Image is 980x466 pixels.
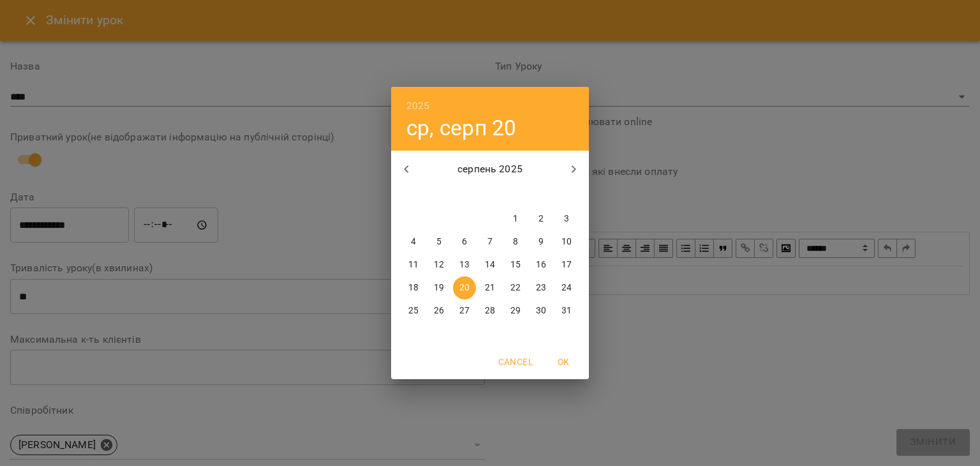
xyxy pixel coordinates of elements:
[459,259,470,271] p: 13
[408,304,419,317] p: 25
[555,253,578,276] button: 17
[536,304,546,317] p: 30
[555,207,578,230] button: 3
[538,213,544,225] p: 2
[504,188,527,201] span: пт
[402,299,425,322] button: 25
[504,253,527,276] button: 15
[479,299,501,322] button: 28
[548,354,579,370] span: OK
[422,162,559,177] p: серпень 2025
[434,259,444,271] p: 12
[462,236,467,248] p: 6
[406,115,517,141] button: ср, серп 20
[536,259,546,271] p: 16
[485,304,495,317] p: 28
[485,282,495,294] p: 21
[427,253,450,276] button: 12
[555,299,578,322] button: 31
[504,207,527,230] button: 1
[453,299,476,322] button: 27
[561,282,572,294] p: 24
[479,230,501,253] button: 7
[536,282,546,294] p: 23
[513,236,518,248] p: 8
[493,350,538,373] button: Cancel
[479,276,501,299] button: 21
[427,276,450,299] button: 19
[498,354,533,370] span: Cancel
[485,259,495,271] p: 14
[561,236,572,248] p: 10
[530,253,553,276] button: 16
[434,282,444,294] p: 19
[453,188,476,201] span: ср
[504,299,527,322] button: 29
[555,276,578,299] button: 24
[459,304,470,317] p: 27
[543,350,584,373] button: OK
[406,97,430,115] button: 2025
[504,276,527,299] button: 22
[402,276,425,299] button: 18
[436,236,442,248] p: 5
[427,188,450,201] span: вт
[408,259,419,271] p: 11
[513,213,518,225] p: 1
[402,253,425,276] button: 11
[427,299,450,322] button: 26
[408,282,419,294] p: 18
[411,236,416,248] p: 4
[459,282,470,294] p: 20
[510,304,521,317] p: 29
[510,282,521,294] p: 22
[530,230,553,253] button: 9
[510,259,521,271] p: 15
[453,230,476,253] button: 6
[530,207,553,230] button: 2
[538,236,544,248] p: 9
[402,188,425,201] span: пн
[561,304,572,317] p: 31
[453,276,476,299] button: 20
[434,304,444,317] p: 26
[479,253,501,276] button: 14
[487,236,493,248] p: 7
[564,213,569,225] p: 3
[561,259,572,271] p: 17
[555,230,578,253] button: 10
[530,276,553,299] button: 23
[402,230,425,253] button: 4
[427,230,450,253] button: 5
[453,253,476,276] button: 13
[504,230,527,253] button: 8
[530,299,553,322] button: 30
[555,188,578,201] span: нд
[479,188,501,201] span: чт
[530,188,553,201] span: сб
